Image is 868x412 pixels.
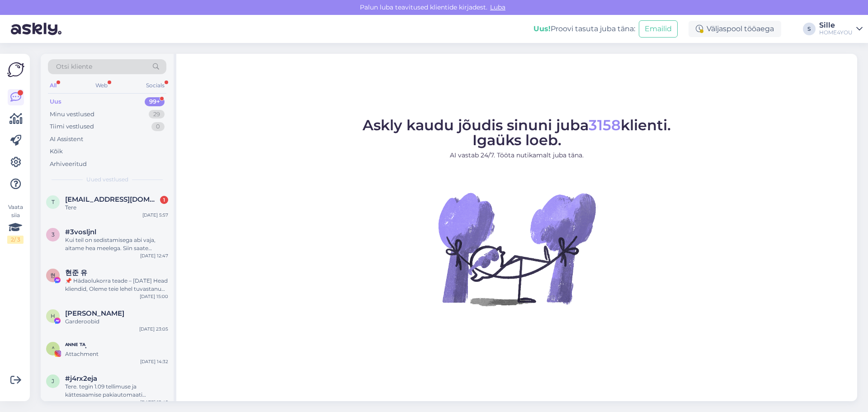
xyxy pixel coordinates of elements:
[435,167,598,330] img: No Chat active
[145,97,165,106] div: 99+
[94,80,109,91] div: Web
[819,29,853,36] div: HOME4YOU
[7,236,24,244] div: 2 / 3
[65,309,124,317] span: Halja Kivi
[487,3,508,11] span: Luba
[7,203,24,244] div: Vaata siia
[144,80,166,91] div: Socials
[819,22,853,29] div: Sille
[65,228,96,236] span: #3vosljnl
[65,277,168,293] div: 📌 Hädaolukorra teade – [DATE] Head kliendid, Oleme teie lehel tuvastanud sisu, mis ei vasta meie ...
[50,147,63,156] div: Kõik
[140,358,168,365] div: [DATE] 14:32
[65,204,168,212] div: Tere
[819,22,863,36] a: SilleHOME4YOU
[48,80,58,91] div: All
[51,313,55,319] span: H
[160,196,168,204] div: 1
[50,160,87,169] div: Arhiveeritud
[65,195,159,204] span: Thrg@hot.ee
[533,24,635,34] div: Proovi tasuta juba täna:
[139,326,168,332] div: [DATE] 23:05
[65,383,168,399] div: Tere. tegin 1.09 tellimuse ja kättesaamise pakiautomaati [GEOGRAPHIC_DATA] Lasnamägi aga pole [PE...
[65,269,87,277] span: 현준 유
[65,236,168,252] div: Kui teil on sedistamisega abi vaja, aitame hea meelega. Siin saate broneerida aja kõneks: [URL][D...
[56,62,92,71] span: Otsi kliente
[50,97,61,106] div: Uus
[363,116,671,149] span: Askly kaudu jõudis sinuni juba klienti. Igaüks loeb.
[639,20,678,38] button: Emailid
[86,175,128,184] span: Uued vestlused
[52,345,54,352] span: ᴬ
[50,110,94,119] div: Minu vestlused
[689,21,781,37] div: Väljaspool tööaega
[50,135,83,144] div: AI Assistent
[140,399,168,406] div: [DATE] 13:45
[803,23,816,35] div: S
[533,24,551,33] b: Uus!
[149,110,165,119] div: 29
[65,374,97,383] span: #j4rx2eja
[65,350,168,358] div: Attachment
[363,151,671,160] p: AI vastab 24/7. Tööta nutikamalt juba täna.
[589,116,621,134] span: 3158
[65,317,168,326] div: Garderoobid
[50,272,56,279] span: 현
[52,378,54,384] span: j
[50,122,94,131] div: Tiimi vestlused
[52,231,55,238] span: 3
[7,61,24,78] img: Askly Logo
[65,342,87,350] span: ᴬᴺᴺᴱ ᵀᴬ.
[52,199,55,205] span: T
[151,122,165,131] div: 0
[142,212,168,218] div: [DATE] 5:57
[140,252,168,259] div: [DATE] 12:47
[140,293,168,300] div: [DATE] 15:00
